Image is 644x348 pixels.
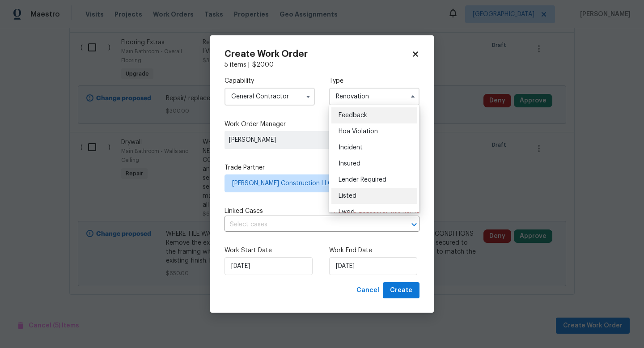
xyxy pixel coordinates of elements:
[339,209,355,215] span: Lwod
[225,218,394,232] input: Select cases
[408,218,420,231] button: Open
[225,88,315,106] input: Select...
[339,177,386,183] span: Lender Required
[339,144,363,151] span: Incident
[339,128,378,135] span: Hoa Violation
[329,257,417,275] input: M/D/YYYY
[356,285,379,296] span: Cancel
[252,62,274,68] span: $ 2000
[229,136,356,144] span: [PERSON_NAME]
[225,163,419,172] label: Trade Partner
[329,76,419,85] label: Type
[329,246,419,255] label: Work End Date
[353,282,383,299] button: Cancel
[303,91,314,102] button: Show options
[225,257,313,275] input: M/D/YYYY
[358,208,362,214] span: 6
[407,91,418,102] button: Hide options
[329,88,419,106] input: Select...
[339,193,356,199] span: Listed
[225,60,419,69] div: 5 items |
[225,120,419,129] label: Work Order Manager
[225,246,315,255] label: Work Start Date
[339,161,360,167] span: Insured
[339,112,367,119] span: Feedback
[225,50,411,59] h2: Create Work Order
[232,179,399,188] span: [PERSON_NAME] Construction LLC - PDX
[225,76,315,85] label: Capability
[390,285,412,296] span: Create
[383,282,419,299] button: Create
[225,207,263,216] span: Linked Cases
